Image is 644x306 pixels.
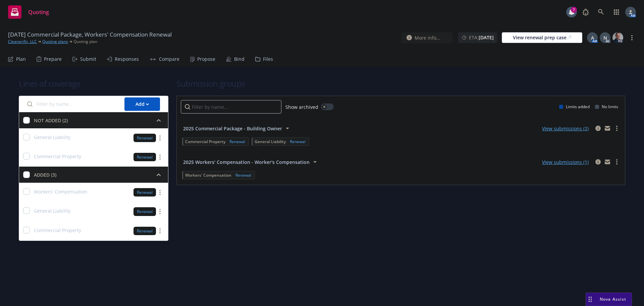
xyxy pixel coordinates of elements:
[133,153,156,161] div: Renewal
[34,115,164,126] button: NOT ADDED (2)
[502,32,582,43] a: View renewal prep case
[185,172,231,178] span: Workers' Compensation
[133,188,156,196] div: Renewal
[23,97,120,111] input: Filter by name...
[288,139,307,144] div: Renewal
[34,134,70,141] span: General Liability
[586,293,594,306] div: Drag to move
[591,34,594,41] span: A
[586,293,632,306] button: Nova Assist
[513,33,571,43] div: View renewal prep case
[185,139,225,144] span: Commercial Property
[42,39,68,45] a: Quoting plans
[603,158,611,166] a: mail
[600,296,626,302] span: Nova Assist
[594,124,602,132] a: circleInformation
[559,104,590,110] div: Limits added
[571,7,577,13] div: 7
[603,124,611,132] a: mail
[415,34,440,41] span: More info...
[612,32,623,43] img: photo
[8,31,172,39] span: [DATE] Commercial Package, Workers' Compensation Renewal
[133,227,156,235] div: Renewal
[197,56,215,62] div: Propose
[183,159,310,166] span: 2025 Workers' Compensation - Worker's Compensation
[156,188,164,196] a: more
[603,34,607,41] span: N
[34,153,81,160] span: Commercial Property
[594,5,608,19] a: Search
[34,171,56,178] div: ADDED (3)
[34,188,87,195] span: Workers' Compensation
[234,56,245,62] div: Bind
[628,34,636,42] a: more
[181,155,321,169] button: 2025 Workers' Compensation - Worker's Compensation
[34,227,81,234] span: Commercial Property
[19,78,168,89] h1: Lines of coverage
[595,104,618,110] div: No limits
[34,207,70,214] span: General Liability
[176,78,625,89] h1: Submission groups
[542,159,589,165] a: View submissions (1)
[613,124,621,132] a: more
[16,56,26,62] div: Plan
[594,158,602,166] a: circleInformation
[234,172,253,178] div: Renewal
[34,169,164,180] button: ADDED (3)
[133,207,156,216] div: Renewal
[401,32,453,43] button: More info...
[156,208,164,216] a: more
[136,98,149,111] div: Add
[133,134,156,142] div: Renewal
[610,5,623,19] a: Switch app
[183,125,282,132] span: 2025 Commercial Package - Building Owner
[156,134,164,142] a: more
[469,34,494,41] span: ETA :
[479,34,494,41] strong: [DATE]
[181,122,294,135] button: 2025 Commercial Package - Building Owner
[613,158,621,166] a: more
[5,3,52,21] a: Quoting
[80,56,96,62] div: Submit
[181,100,281,114] input: Filter by name...
[44,56,62,62] div: Prepare
[28,9,49,15] span: Quoting
[228,139,247,144] div: Renewal
[156,153,164,161] a: more
[124,97,160,111] button: Add
[263,56,273,62] div: Files
[8,39,37,45] a: Cleanerific, LLC
[579,5,592,19] a: Report a Bug
[542,125,589,132] a: View submissions (2)
[159,56,179,62] div: Compare
[285,103,318,111] span: Show archived
[255,139,286,144] span: General Liability
[73,39,97,45] span: Quoting plan
[156,227,164,235] a: more
[34,117,68,124] div: NOT ADDED (2)
[115,56,139,62] div: Responses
